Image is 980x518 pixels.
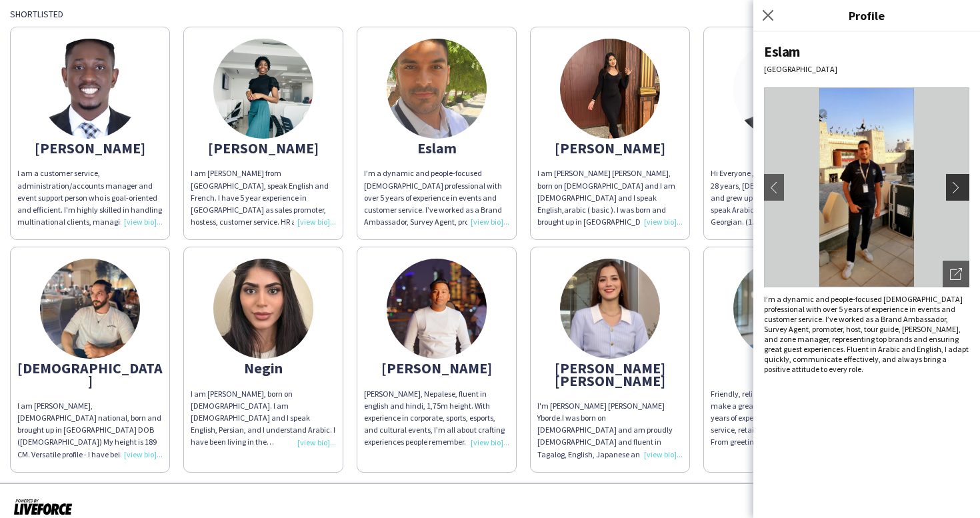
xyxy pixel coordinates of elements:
div: [PERSON_NAME] [537,142,683,154]
img: thumb-688b6ce2418de.jpeg [733,259,833,359]
div: [DEMOGRAPHIC_DATA] [17,362,163,386]
div: [PERSON_NAME], Nepalese, fluent in english and hindi, 1,75m height. With experience in corporate,... [364,388,509,449]
img: Powered by Liveforce [13,497,73,516]
div: I am [PERSON_NAME], born on [DEMOGRAPHIC_DATA]. I am [DEMOGRAPHIC_DATA] and I speak English, Pers... [191,388,336,449]
img: Crew avatar or photo [764,87,969,287]
div: I’m a dynamic and people-focused [DEMOGRAPHIC_DATA] professional with over 5 years of experience ... [364,167,509,228]
img: thumb-67fdf9db165fc.jpeg [560,259,660,359]
div: Open photos pop-in [943,261,969,287]
div: I'm [PERSON_NAME] [PERSON_NAME] Yborde.I was born on [DEMOGRAPHIC_DATA] and am proudly [DEMOGRAPH... [537,400,683,461]
div: I am [PERSON_NAME] from [GEOGRAPHIC_DATA], speak English and French. I have 5 year experience in ... [191,167,336,228]
div: I am [PERSON_NAME] [PERSON_NAME], born on [DEMOGRAPHIC_DATA] and I am [DEMOGRAPHIC_DATA] and I sp... [537,167,683,228]
img: thumb-6899d79a3d3d5.jpeg [40,259,140,359]
div: Moustafa [711,142,856,154]
div: [PERSON_NAME] [17,142,163,154]
h3: Profile [753,7,980,24]
div: [PERSON_NAME] [364,362,509,374]
img: thumb-a2d47ebb-7754-4335-951b-d9786c188f2d.jpg [560,39,660,139]
div: [PERSON_NAME] [PERSON_NAME] [537,362,683,386]
div: Friendly, reliable, and always ready to make a great first impression. I have over 4 years of exp... [711,388,856,449]
div: Eslam [764,43,969,61]
div: Hi Everyone , My Name is [PERSON_NAME] . 28 years, [DEMOGRAPHIC_DATA] who born and grew up in the... [711,167,856,228]
div: Eslam [364,142,509,154]
img: thumb-673c703368be4.jpeg [213,259,313,359]
div: [PERSON_NAME] [191,142,336,154]
img: thumb-817f14b3-da4e-4510-bfd5-68b3a813eea2.jpg [387,39,487,139]
img: thumb-bfbea908-42c4-42b2-9c73-b2e3ffba8927.jpg [213,39,313,139]
div: [GEOGRAPHIC_DATA] [764,64,969,74]
img: thumb-671091bbebc1e.jpg [40,39,140,139]
img: thumb-8176a002-759a-4b8b-a64f-be1b4b60803c.jpg [733,39,833,139]
div: I’m a dynamic and people-focused [DEMOGRAPHIC_DATA] professional with over 5 years of experience ... [764,294,969,374]
div: Shortlisted [10,8,970,20]
div: Negin [191,362,336,374]
div: I am [PERSON_NAME], [DEMOGRAPHIC_DATA] national, born and brought up in [GEOGRAPHIC_DATA] DOB ([D... [17,400,163,461]
div: l am a customer service, administration/accounts manager and event support person who is goal-ori... [17,167,163,228]
img: thumb-678fa68d41af0.jpg [387,259,487,359]
div: Zahra [711,362,856,374]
